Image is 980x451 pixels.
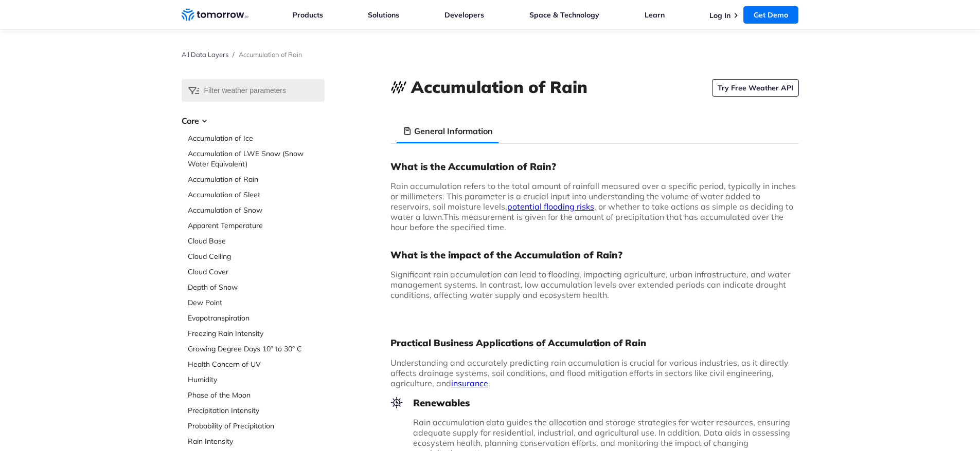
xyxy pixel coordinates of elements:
[390,269,791,300] span: Significant rain accumulation can lead to flooding, impacting agriculture, urban infrastructure, ...
[188,251,325,261] a: Cloud Ceiling
[529,10,599,20] a: Space & Technology
[645,10,665,20] a: Learn
[507,201,594,212] a: potential flooding risks
[411,76,587,98] h1: Accumulation of Rain
[188,174,325,184] a: Accumulation of Rain
[188,133,325,143] a: Accumulation of Ice
[188,374,325,385] a: Humidity
[709,11,730,20] a: Log In
[182,115,325,127] h3: Core
[390,212,783,232] span: This measurement is given for the amount of precipitation that has accumulated over the hour befo...
[390,337,799,349] h2: Practical Business Applications of Accumulation of Rain
[188,390,325,400] a: Phase of the Moon
[368,10,399,20] a: Solutions
[182,50,228,59] a: All Data Layers
[444,10,484,20] a: Developers
[414,125,493,137] h3: General Information
[188,405,325,416] a: Precipitation Intensity
[451,378,488,388] a: insurance
[188,313,325,323] a: Evapotranspiration
[188,205,325,215] a: Accumulation of Snow
[182,79,325,102] input: Filter weather parameters
[188,267,325,277] a: Cloud Cover
[390,358,789,388] span: Understanding and accurately predicting rain accumulation is crucial for various industries, as i...
[397,119,499,143] li: General Information
[390,160,799,173] h3: What is the Accumulation of Rain?
[188,436,325,446] a: Rain Intensity
[188,328,325,339] a: Freezing Rain Intensity
[390,249,799,261] h3: What is the impact of the Accumulation of Rain?
[239,50,302,59] span: Accumulation of Rain
[293,10,323,20] a: Products
[712,79,799,97] a: Try Free Weather API
[188,344,325,354] a: Growing Degree Days 10° to 30° C
[188,297,325,308] a: Dew Point
[188,282,325,292] a: Depth of Snow
[188,220,325,231] a: Apparent Temperature
[188,236,325,246] a: Cloud Base
[188,359,325,369] a: Health Concern of UV
[743,6,798,24] a: Get Demo
[233,50,235,59] span: /
[188,148,325,169] a: Accumulation of LWE Snow (Snow Water Equivalent)
[390,397,799,409] h3: Renewables
[188,421,325,431] a: Probability of Precipitation
[390,181,796,222] span: Rain accumulation refers to the total amount of rainfall measured over a specific period, typical...
[188,190,325,200] a: Accumulation of Sleet
[182,7,248,23] a: Home link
